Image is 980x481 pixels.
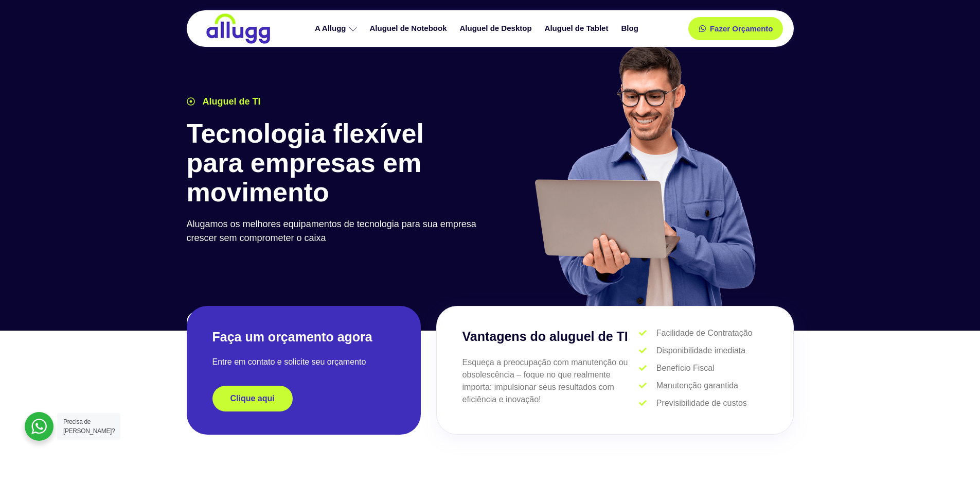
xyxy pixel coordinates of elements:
img: aluguel de ti para startups [531,43,758,306]
p: Esqueça a preocupação com manutenção ou obsolescência – foque no que realmente importa: impulsion... [462,356,639,406]
a: Fazer Orçamento [688,17,783,40]
a: Aluguel de Desktop [455,20,540,38]
span: Aluguel de TI [200,95,261,109]
span: Fazer Orçamento [710,25,773,32]
h2: Faça um orçamento agora [212,329,395,346]
a: Aluguel de Tablet [540,20,616,38]
span: Facilidade de Contratação [654,327,753,339]
span: Benefício Fiscal [654,362,715,374]
h1: Tecnologia flexível para empresas em movimento [187,119,485,208]
p: Alugamos os melhores equipamentos de tecnologia para sua empresa crescer sem comprometer o caixa [187,217,485,245]
span: Clique aqui [230,394,275,403]
a: Clique aqui [212,386,293,411]
a: Aluguel de Notebook [365,20,455,38]
img: locação de TI é Allugg [205,13,272,44]
div: Widget de chat [929,432,980,481]
span: Previsibilidade de custos [654,397,747,409]
span: Precisa de [PERSON_NAME]? [63,418,115,435]
span: Manutenção garantida [654,380,738,392]
a: Blog [616,20,646,38]
h3: Vantagens do aluguel de TI [462,327,639,347]
p: Entre em contato e solicite seu orçamento [212,356,395,368]
iframe: Chat Widget [929,432,980,481]
a: A Allugg [310,20,365,38]
span: Disponibilidade imediata [654,345,745,357]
